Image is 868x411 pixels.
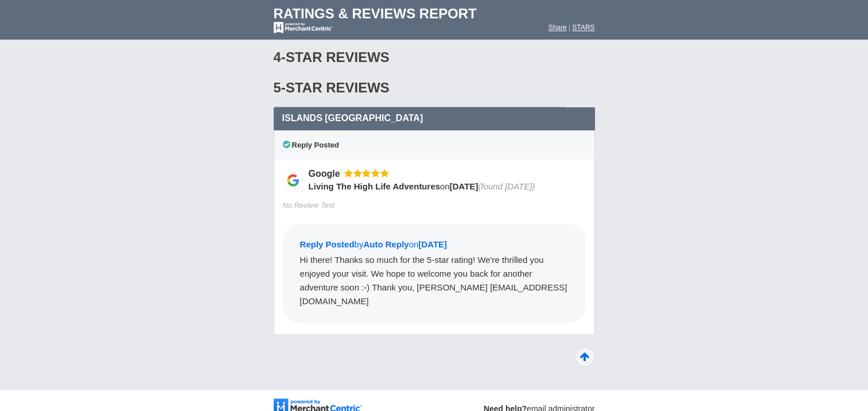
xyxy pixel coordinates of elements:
span: (found [DATE]) [478,181,535,191]
div: Google [309,168,344,180]
div: 5-Star Reviews [274,69,595,107]
span: [DATE] [450,181,478,191]
div: by on [300,238,569,253]
span: Reply Posted [283,141,339,149]
div: 4-Star Reviews [274,38,595,76]
div: Hi there! Thanks so much for the 5-star rating! We're thrilled you enjoyed your visit. We hope to... [300,253,569,308]
div: on [309,180,578,192]
img: mc-powered-by-logo-white-103.png [274,22,333,33]
a: Share [548,24,567,32]
a: STARS [572,24,594,32]
span: [DATE] [418,239,447,249]
span: Reply Posted [300,239,355,249]
span: | [569,24,570,32]
span: Living The High Life Adventures [309,181,440,191]
span: Auto Reply [363,239,408,249]
span: No Review Text [283,201,335,210]
img: Google [283,170,303,190]
span: Islands [GEOGRAPHIC_DATA] [282,113,423,123]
